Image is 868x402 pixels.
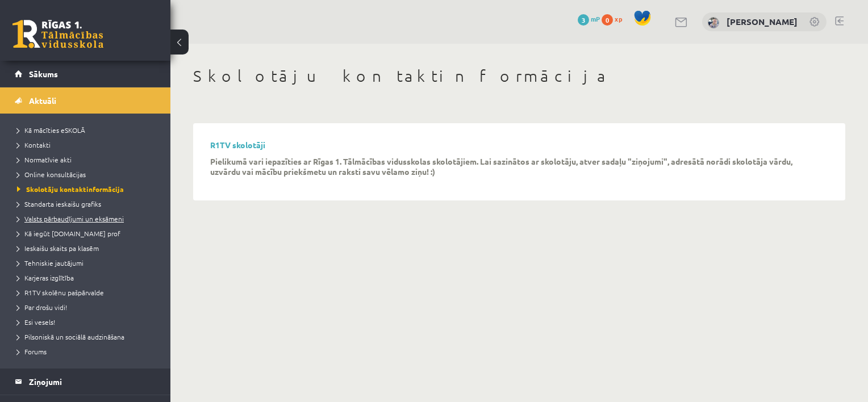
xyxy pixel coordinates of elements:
[17,169,159,179] a: Online konsultācijas
[17,213,159,224] a: Valsts pārbaudījumi un eksāmeni
[12,20,103,48] a: Rīgas 1. Tālmācības vidusskola
[17,303,67,312] span: Par drošu vidi!
[17,332,124,341] span: Pilsoniskā un sociālā audzināšana
[17,199,101,208] span: Standarta ieskaišu grafiks
[708,17,719,28] img: Kristīne Vītola
[17,140,159,150] a: Kontakti
[17,288,104,297] span: R1TV skolēnu pašpārvalde
[15,87,156,114] a: Aktuāli
[17,125,159,135] a: Kā mācīties eSKOLĀ
[17,228,159,238] a: Kā iegūt [DOMAIN_NAME] prof
[17,154,159,165] a: Normatīvie akti
[29,95,56,106] span: Aktuāli
[615,14,622,23] span: xp
[591,14,600,23] span: mP
[17,125,85,135] span: Kā mācīties eSKOLĀ
[29,69,58,79] span: Sākums
[210,140,265,150] a: R1TV skolotāji
[29,368,156,395] legend: Ziņojumi
[210,156,792,177] b: Pielikumā vari iepazīties ar Rīgas 1. Tālmācības vidusskolas skolotājiem. Lai sazinātos ar skolot...
[17,302,159,312] a: Par drošu vidi!
[17,244,99,253] span: Ieskaišu skaits pa klasēm
[17,317,159,327] a: Esi vesels!
[727,16,798,27] a: [PERSON_NAME]
[17,332,159,342] a: Pilsoniskā un sociālā audzināšana
[17,229,120,238] span: Kā iegūt [DOMAIN_NAME] prof
[17,214,124,223] span: Valsts pārbaudījumi un eksāmeni
[578,14,589,26] span: 3
[578,14,600,23] a: 3 mP
[193,66,845,86] h1: Skolotāju kontaktinformācija
[17,273,74,282] span: Karjeras izglītība
[17,347,47,356] span: Forums
[17,273,159,283] a: Karjeras izglītība
[17,243,159,253] a: Ieskaišu skaits pa klasēm
[602,14,613,26] span: 0
[602,14,628,23] a: 0 xp
[17,140,51,149] span: Kontakti
[15,368,156,395] a: Ziņojumi
[17,185,124,194] span: Skolotāju kontaktinformācija
[15,61,156,87] a: Sākums
[17,317,55,326] span: Esi vesels!
[17,287,159,298] a: R1TV skolēnu pašpārvalde
[17,170,86,179] span: Online konsultācijas
[17,258,84,267] span: Tehniskie jautājumi
[17,199,159,209] a: Standarta ieskaišu grafiks
[17,155,72,164] span: Normatīvie akti
[17,346,159,357] a: Forums
[17,258,159,268] a: Tehniskie jautājumi
[17,184,159,194] a: Skolotāju kontaktinformācija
